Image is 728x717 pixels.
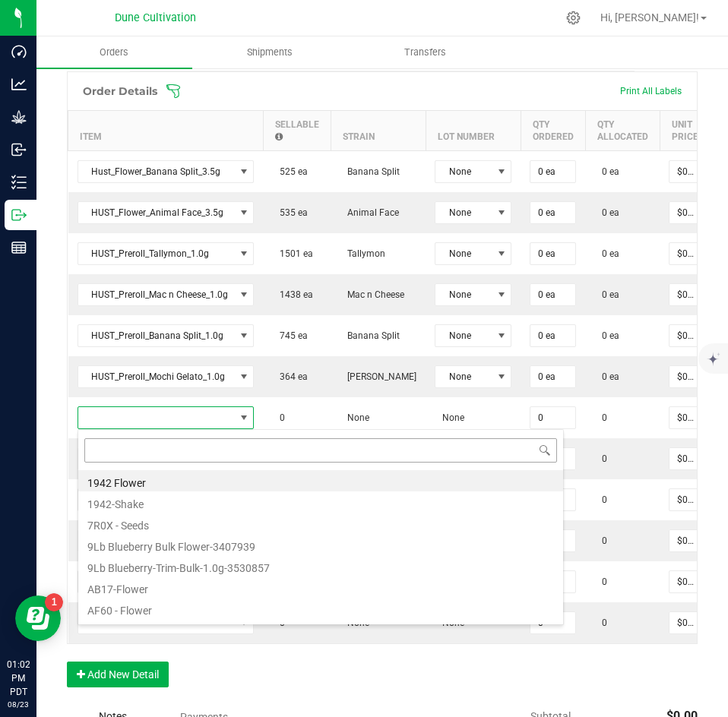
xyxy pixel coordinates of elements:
span: Dune Cultivation [115,11,196,24]
inline-svg: Inventory [11,175,27,190]
span: None [435,366,492,387]
span: 0 [594,412,607,423]
button: Add New Detail [67,662,169,687]
th: Sellable [263,111,331,151]
span: 0 ea [594,371,619,382]
inline-svg: Dashboard [11,44,27,59]
span: 1438 ea [272,289,313,300]
span: HUST_Flower_Animal Face_3.5g [78,202,235,223]
span: 0 ea [594,166,619,177]
th: Qty Allocated [585,111,660,151]
span: Banana Split [340,330,400,341]
span: Mac n Cheese [340,289,404,300]
a: Shipments [192,36,348,68]
span: HUST_Preroll_Tallymon_1.0g [78,243,235,264]
inline-svg: Reports [11,240,27,255]
span: Orders [79,46,149,59]
span: 745 ea [272,330,308,341]
span: 535 ea [272,207,308,218]
span: 0 [272,412,285,423]
div: Manage settings [564,11,583,25]
input: 0 [669,366,700,387]
span: 0 ea [594,289,619,300]
input: 0 [669,530,700,551]
span: None [435,161,492,182]
input: 0 [669,489,700,510]
input: 0 [669,161,700,182]
input: 0 [530,161,575,182]
span: None [435,412,464,423]
span: None [435,325,492,346]
a: Orders [36,36,192,68]
input: 0 [530,325,575,346]
th: Item [68,111,264,151]
span: Transfers [384,46,467,59]
h1: Order Details [83,85,157,97]
span: 0 [594,576,607,587]
inline-svg: Outbound [11,207,27,223]
input: 0 [669,448,700,469]
span: 0 [594,494,607,505]
span: 0 ea [594,330,619,341]
span: Hi, [PERSON_NAME]! [600,11,699,24]
span: HUST_Preroll_Mac n Cheese_1.0g [78,284,235,305]
iframe: Resource center [15,595,61,641]
span: Tallymon [340,248,385,259]
a: Transfers [348,36,504,68]
span: Hust_Flower_Banana Split_3.5g [78,161,235,182]
inline-svg: Inbound [11,142,27,157]
span: HUST_Preroll_Banana Split_1.0g [78,325,235,346]
input: 0 [530,407,575,428]
input: 0 [669,202,700,223]
span: None [435,284,492,305]
span: Banana Split [340,166,400,177]
p: 01:02 PM PDT [7,658,30,699]
input: 0 [530,284,575,305]
iframe: Resource center unread badge [45,593,63,611]
th: Lot Number [426,111,521,151]
span: 0 [594,535,607,546]
input: 0 [669,325,700,346]
input: 0 [669,612,700,633]
span: [PERSON_NAME] [340,371,416,382]
span: Shipments [226,46,313,59]
input: 0 [530,243,575,264]
input: 0 [669,407,700,428]
input: 0 [669,243,700,264]
input: 0 [530,202,575,223]
span: None [340,412,369,423]
span: 0 ea [594,207,619,218]
th: Strain [331,111,426,151]
inline-svg: Grow [11,109,27,125]
span: None [435,243,492,264]
input: 0 [530,366,575,387]
input: 0 [669,571,700,592]
span: HUST_Preroll_Mochi Gelato_1.0g [78,366,235,387]
inline-svg: Analytics [11,77,27,92]
input: 0 [669,284,700,305]
span: 1501 ea [272,248,313,259]
span: 525 ea [272,166,308,177]
th: Unit Price [660,111,710,151]
span: 0 ea [594,248,619,259]
span: 0 [594,453,607,464]
span: 0 [594,618,607,628]
span: 364 ea [272,371,308,382]
span: None [435,202,492,223]
p: 08/23 [7,699,30,710]
span: Animal Face [340,207,399,218]
th: Qty Ordered [521,111,585,151]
